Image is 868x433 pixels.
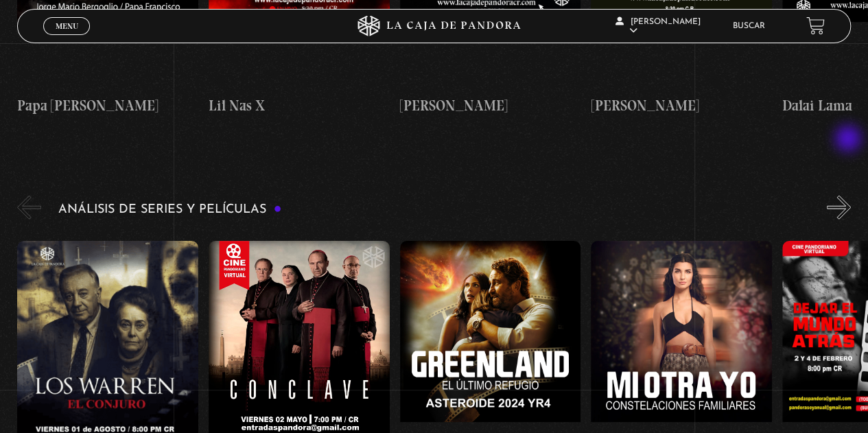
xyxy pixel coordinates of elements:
[400,95,581,117] h4: [PERSON_NAME]
[17,95,198,117] h4: Papa [PERSON_NAME]
[733,22,765,30] a: Buscar
[806,16,825,35] a: View your shopping cart
[56,22,78,30] span: Menu
[615,18,701,35] span: [PERSON_NAME]
[209,95,390,117] h4: Lil Nas X
[827,196,851,220] button: Next
[591,95,772,117] h4: [PERSON_NAME]
[17,196,41,220] button: Previous
[58,203,281,216] h3: Análisis de series y películas
[51,33,83,43] span: Cerrar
